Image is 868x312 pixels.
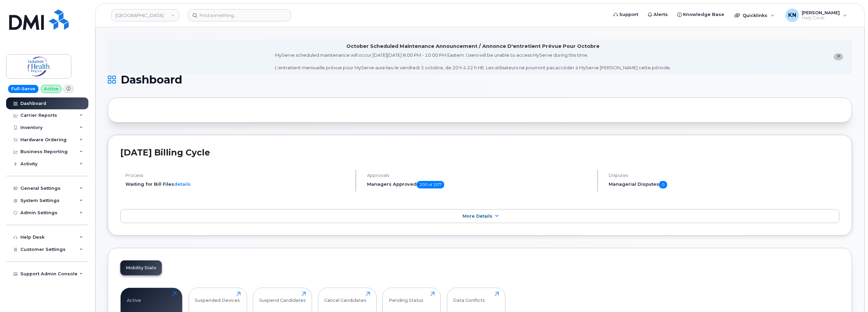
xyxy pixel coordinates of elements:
[463,214,492,219] span: More Details
[367,173,591,178] h4: Approvals
[659,181,667,188] span: 0
[195,292,240,303] div: Suspended Devices
[127,292,141,303] div: Active
[609,173,839,178] h4: Disputes
[367,181,591,188] h5: Managers Approved
[609,181,839,188] h5: Managerial Disputes
[259,292,306,303] div: Suspend Candidates
[838,282,863,307] iframe: Messenger Launcher
[324,292,366,303] div: Cancel Candidates
[417,181,444,188] span: 200 of 207
[275,52,671,71] div: MyServe scheduled maintenance will occur [DATE][DATE] 8:00 PM - 10:00 PM Eastern. Users will be u...
[121,75,182,85] span: Dashboard
[125,173,350,178] h4: Process
[125,181,350,187] li: Waiting for Bill Files
[453,292,485,303] div: Data Conflicts
[834,53,843,60] button: close notification
[346,43,600,50] div: October Scheduled Maintenance Announcement / Annonce D'entretient Prévue Pour Octobre
[120,147,839,158] h2: [DATE] Billing Cycle
[389,292,423,303] div: Pending Status
[174,181,191,187] a: details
